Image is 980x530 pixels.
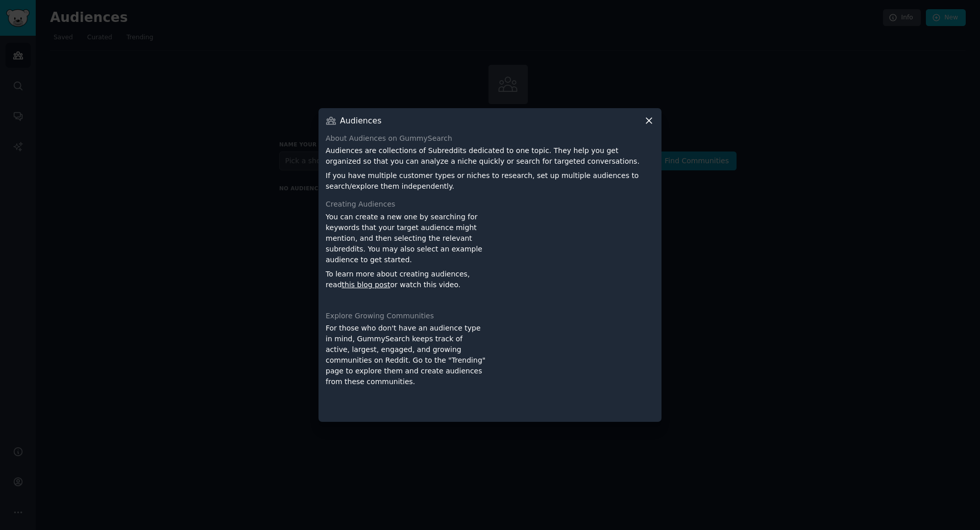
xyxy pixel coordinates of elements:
[326,323,486,415] div: For those who don't have an audience type in mind, GummySearch keeps track of active, largest, en...
[326,133,654,144] div: About Audiences on GummySearch
[326,269,486,290] p: To learn more about creating audiences, read or watch this video.
[326,212,486,265] p: You can create a new one by searching for keywords that your target audience might mention, and t...
[326,199,654,210] div: Creating Audiences
[326,145,654,167] p: Audiences are collections of Subreddits dedicated to one topic. They help you get organized so th...
[494,323,654,415] iframe: YouTube video player
[326,311,654,321] div: Explore Growing Communities
[342,281,390,289] a: this blog post
[494,212,654,304] iframe: YouTube video player
[340,115,381,126] h3: Audiences
[326,170,654,192] p: If you have multiple customer types or niches to research, set up multiple audiences to search/ex...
